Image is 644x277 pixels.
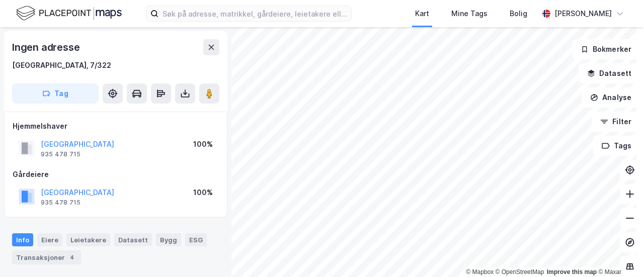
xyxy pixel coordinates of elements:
div: 935 478 715 [41,199,80,207]
input: Søk på adresse, matrikkel, gårdeiere, leietakere eller personer [158,6,351,21]
div: Gårdeiere [13,168,219,180]
div: Datasett [114,233,152,246]
div: [PERSON_NAME] [554,8,612,20]
img: logo.f888ab2527a4732fd821a326f86c7f29.svg [16,5,122,22]
div: Bolig [510,8,527,20]
div: [GEOGRAPHIC_DATA], 7/322 [12,59,111,71]
div: Kart [415,8,429,20]
div: Leietakere [66,233,110,246]
div: Kontrollprogram for chat [594,229,644,277]
button: Tags [593,136,640,156]
div: Transaksjoner [12,250,81,264]
div: 935 478 715 [41,150,80,158]
div: 100% [193,187,213,199]
div: ESG [185,233,207,246]
button: Tag [12,83,99,104]
div: Hjemmelshaver [13,120,219,132]
div: 4 [67,252,77,262]
div: Mine Tags [451,8,488,20]
button: Analyse [582,87,640,108]
div: 100% [193,138,213,150]
button: Bokmerker [572,39,640,59]
div: Bygg [156,233,181,246]
div: Info [12,233,33,246]
a: Improve this map [547,268,597,275]
iframe: Chat Widget [594,229,644,277]
div: Eiere [37,233,62,246]
button: Filter [592,112,640,132]
div: Ingen adresse [12,39,82,55]
a: Mapbox [466,268,494,275]
button: Datasett [579,63,640,83]
a: OpenStreetMap [496,268,544,275]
